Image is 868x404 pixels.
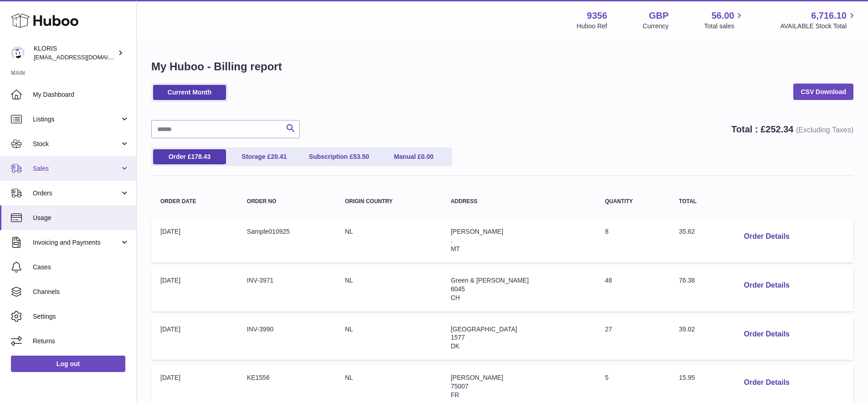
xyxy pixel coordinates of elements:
[442,189,596,214] th: Address
[336,267,442,311] td: NL
[191,153,211,160] span: 178.43
[649,10,668,22] strong: GBP
[596,189,670,214] th: Quantity
[451,383,468,390] span: 75007
[151,59,853,74] h1: My Huboo - Billing report
[33,238,120,247] span: Invoicing and Payments
[151,218,238,262] td: [DATE]
[451,342,459,350] span: DK
[451,391,459,399] span: FR
[303,149,375,164] a: Subscription £53.50
[643,22,669,31] div: Currency
[153,149,226,164] a: Order £178.43
[33,312,129,321] span: Settings
[153,85,226,100] a: Current Month
[33,164,120,173] span: Sales
[238,218,336,262] td: Sample010925
[34,53,134,61] span: [EMAIL_ADDRESS][DOMAIN_NAME]
[451,325,517,333] span: [GEOGRAPHIC_DATA]
[33,263,129,272] span: Cases
[33,288,129,296] span: Channels
[451,236,452,244] span: .
[151,189,238,214] th: Order Date
[238,316,336,360] td: INV-3990
[451,374,503,381] span: [PERSON_NAME]
[679,277,695,284] span: 76.38
[737,276,797,295] button: Order Details
[587,10,607,22] strong: 9356
[33,337,129,346] span: Returns
[451,245,460,252] span: MT
[11,46,25,60] img: huboo@kloriscbd.com
[151,267,238,311] td: [DATE]
[33,140,120,148] span: Stock
[336,218,442,262] td: NL
[704,10,745,31] a: 56.00 Total sales
[711,10,734,22] span: 56.00
[670,189,727,214] th: Total
[451,294,460,301] span: CH
[451,285,465,293] span: 6045
[33,115,120,124] span: Listings
[679,374,695,381] span: 15.95
[451,228,503,235] span: [PERSON_NAME]
[377,149,450,164] a: Manual £0.00
[679,228,695,235] span: 35.62
[796,126,853,134] span: (Excluding Taxes)
[780,10,857,31] a: 6,716.10 AVAILABLE Stock Total
[577,22,607,31] div: Huboo Ref
[353,153,369,160] span: 53.50
[34,44,116,62] div: KLORIS
[11,356,125,372] a: Log out
[238,189,336,214] th: Order no
[33,214,129,222] span: Usage
[451,334,465,341] span: 1577
[737,325,797,344] button: Order Details
[33,90,129,99] span: My Dashboard
[336,189,442,214] th: Origin Country
[451,277,529,284] span: Green & [PERSON_NAME]
[731,124,853,134] strong: Total : £
[238,267,336,311] td: INV-3971
[596,316,670,360] td: 27
[33,189,120,198] span: Orders
[336,316,442,360] td: NL
[679,325,695,333] span: 39.02
[151,316,238,360] td: [DATE]
[228,149,301,164] a: Storage £20.41
[421,153,433,160] span: 0.00
[737,227,797,246] button: Order Details
[704,22,745,31] span: Total sales
[737,373,797,392] button: Order Details
[596,218,670,262] td: 8
[811,10,847,22] span: 6,716.10
[271,153,287,160] span: 20.41
[596,267,670,311] td: 48
[793,84,853,100] a: CSV Download
[780,22,857,31] span: AVAILABLE Stock Total
[765,124,793,134] span: 252.34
